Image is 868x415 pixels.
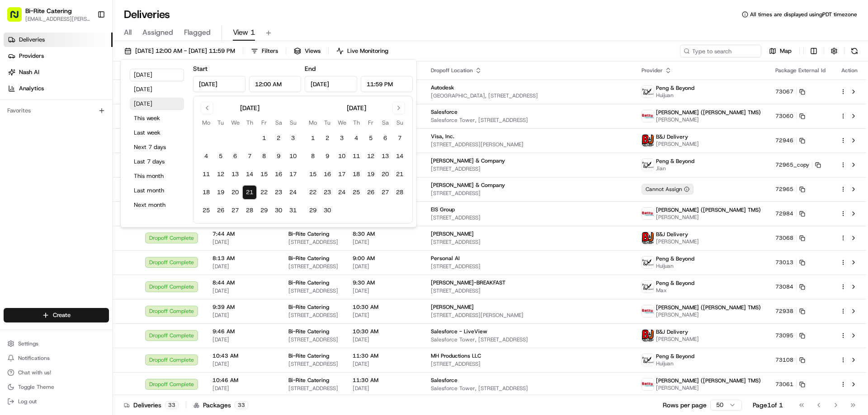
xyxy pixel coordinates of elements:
div: [DATE] [240,103,259,112]
button: 72965 [775,186,805,193]
span: • [75,164,78,172]
button: 5 [363,131,378,145]
span: [STREET_ADDRESS] [288,312,338,319]
button: 10 [335,149,349,163]
img: profile_peng_cartwheel.jpg [642,256,654,268]
button: 14 [242,167,257,182]
span: Assigned [142,27,173,38]
button: Next month [130,199,184,211]
span: [DATE] [353,287,416,294]
span: [STREET_ADDRESS] [431,165,627,173]
input: Clear [24,58,149,68]
button: 29 [306,203,320,218]
button: 72984 [775,210,805,217]
span: [PERSON_NAME] [656,238,699,245]
button: Chat with us! [4,366,109,379]
button: [DATE] [130,69,184,81]
button: 20 [378,167,392,182]
span: 10:30 AM [353,328,416,335]
span: Bi-Rite Catering [288,328,329,335]
div: Favorites [4,103,109,118]
span: Peng & Beyond [656,84,694,92]
span: [PERSON_NAME] [656,116,761,123]
span: [DATE] [212,287,274,294]
span: 9:00 AM [353,255,416,262]
span: Salesforce [431,377,458,384]
div: Past conversations [9,117,61,125]
span: MH Productions LLC [431,352,481,359]
span: Bi-Rite Catering [288,377,329,384]
th: Saturday [271,118,286,127]
div: We're available if you need us! [41,95,124,103]
span: [PERSON_NAME] [28,164,73,172]
button: [DATE] [130,98,184,110]
span: [DATE] [353,263,416,270]
span: 72984 [775,210,793,217]
button: 21 [242,185,257,200]
button: 14 [392,149,407,163]
span: [DATE] [212,336,274,343]
span: View 1 [233,27,255,38]
span: [DATE] [353,360,416,368]
button: Map [765,45,796,57]
span: [DATE] [353,238,416,246]
span: Personal AI [431,255,460,262]
button: 4 [199,149,213,163]
button: Toggle Theme [4,381,109,393]
button: 2 [271,131,286,145]
img: 1738778727109-b901c2ba-d612-49f7-a14d-d897ce62d23f [19,86,35,103]
button: 26 [213,203,228,218]
span: Salesforce [431,108,458,116]
button: 27 [378,185,392,200]
div: Start new chat [41,86,148,95]
span: Salesforce Tower, [STREET_ADDRESS] [431,336,627,343]
button: 22 [306,185,320,200]
span: Knowledge Base [18,202,69,211]
span: 73084 [775,283,793,290]
th: Wednesday [228,118,242,127]
span: [PERSON_NAME] [656,140,699,148]
button: Bi-Rite Catering[EMAIL_ADDRESS][PERSON_NAME][DOMAIN_NAME] [4,4,94,25]
span: [STREET_ADDRESS] [431,360,627,368]
span: [DATE] [353,312,416,319]
span: [DATE] [353,336,416,343]
span: [PERSON_NAME] [656,336,699,343]
button: Bi-Rite Catering [25,6,72,15]
button: Filters [247,45,282,57]
span: Live Monitoring [347,47,388,55]
th: Friday [363,118,378,127]
span: 10:43 AM [212,352,274,359]
button: Start new chat [154,89,165,100]
span: [EMAIL_ADDRESS][PERSON_NAME][DOMAIN_NAME] [25,15,90,23]
button: 9 [320,149,335,163]
button: 73013 [775,259,805,266]
span: Views [305,47,321,55]
span: 72965 [775,186,793,193]
span: Salesforce Tower, [STREET_ADDRESS] [431,117,627,124]
th: Wednesday [335,118,349,127]
span: Peng & Beyond [656,158,694,165]
button: 1 [306,131,320,145]
span: 7:44 AM [212,230,274,238]
a: Powered byPylon [64,224,109,231]
span: [PERSON_NAME] & Company [431,182,505,189]
th: Tuesday [320,118,335,127]
th: Thursday [242,118,257,127]
button: 3 [335,131,349,145]
span: Notifications [18,354,50,362]
input: Time [361,76,413,92]
span: Log out [18,398,37,405]
button: 73067 [775,88,805,95]
div: Action [840,67,859,74]
span: [PERSON_NAME] [28,140,73,147]
span: 73068 [775,234,793,242]
button: This month [130,170,184,182]
span: Visa, Inc. [431,133,454,140]
button: 17 [286,167,300,182]
button: 8 [257,149,271,163]
button: Last month [130,184,184,197]
span: Filters [262,47,278,55]
button: 28 [392,185,407,200]
span: B&J Delivery [656,328,688,336]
